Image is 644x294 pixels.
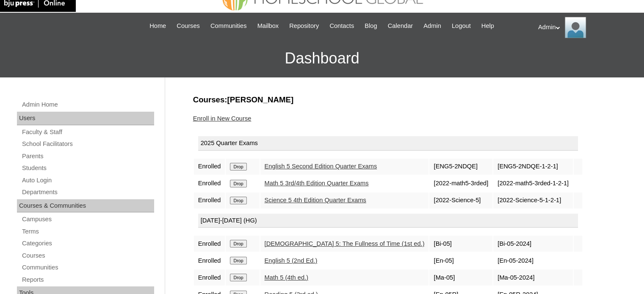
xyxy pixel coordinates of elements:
[194,253,225,269] td: Enrolled
[360,21,381,31] a: Blog
[230,180,246,187] input: Drop
[493,176,573,192] td: [2022-math5-3rded-1-2-1]
[289,21,319,31] span: Repository
[429,269,492,286] td: [Ma-05]
[423,21,441,31] span: Admin
[21,262,154,273] a: Communities
[194,159,225,175] td: Enrolled
[265,240,425,247] a: [DEMOGRAPHIC_DATA] 5: The Fullness of Time (1st ed.)
[21,151,154,162] a: Parents
[145,21,170,31] a: Home
[429,236,492,252] td: [Bi-05]
[429,253,492,269] td: [En-05]
[265,257,318,264] a: English 5 (2nd Ed.)
[253,21,283,31] a: Mailbox
[149,21,166,31] span: Home
[230,240,246,247] input: Drop
[265,180,369,187] a: Math 5 3rd/4th Edition Quarter Exams
[452,21,471,31] span: Logout
[493,159,573,175] td: [ENG5-2NDQE-1-2-1]
[230,197,246,204] input: Drop
[198,214,578,228] div: [DATE]-[DATE] (HG)
[4,39,640,77] h3: Dashboard
[21,250,154,261] a: Courses
[210,21,247,31] span: Communities
[21,187,154,198] a: Departments
[493,269,573,286] td: [Ma-05-2024]
[565,17,586,38] img: Admin Homeschool Global
[429,159,492,175] td: [ENG5-2NDQE]
[177,21,200,31] span: Courses
[265,274,308,281] a: Math 5 (4th ed.)
[194,269,225,286] td: Enrolled
[429,176,492,192] td: [2022-math5-3rded]
[230,274,246,281] input: Drop
[21,238,154,249] a: Categories
[21,163,154,173] a: Students
[538,17,636,38] div: Admin
[194,176,225,192] td: Enrolled
[194,192,225,209] td: Enrolled
[419,21,445,31] a: Admin
[448,21,475,31] a: Logout
[193,94,612,105] h3: Courses:[PERSON_NAME]
[365,21,377,31] span: Blog
[325,21,358,31] a: Contacts
[493,236,573,252] td: [Bi-05-2024]
[329,21,354,31] span: Contacts
[21,127,154,137] a: Faculty & Staff
[21,139,154,149] a: School Facilitators
[21,99,154,110] a: Admin Home
[257,21,279,31] span: Mailbox
[172,21,204,31] a: Courses
[230,257,246,264] input: Drop
[285,21,323,31] a: Repository
[388,21,413,31] span: Calendar
[193,115,252,122] a: Enroll in New Course
[21,226,154,237] a: Terms
[21,214,154,225] a: Campuses
[384,21,417,31] a: Calendar
[21,275,154,285] a: Reports
[17,199,154,213] div: Courses & Communities
[265,163,377,170] a: English 5 Second Edition Quarter Exams
[429,192,492,209] td: [2022-Science-5]
[265,197,366,203] a: Science 5 4th Edition Quarter Exams
[21,175,154,186] a: Auto Login
[17,112,154,125] div: Users
[477,21,498,31] a: Help
[493,253,573,269] td: [En-05-2024]
[198,136,578,151] div: 2025 Quarter Exams
[230,163,246,170] input: Drop
[194,236,225,252] td: Enrolled
[481,21,494,31] span: Help
[206,21,251,31] a: Communities
[493,192,573,209] td: [2022-Science-5-1-2-1]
